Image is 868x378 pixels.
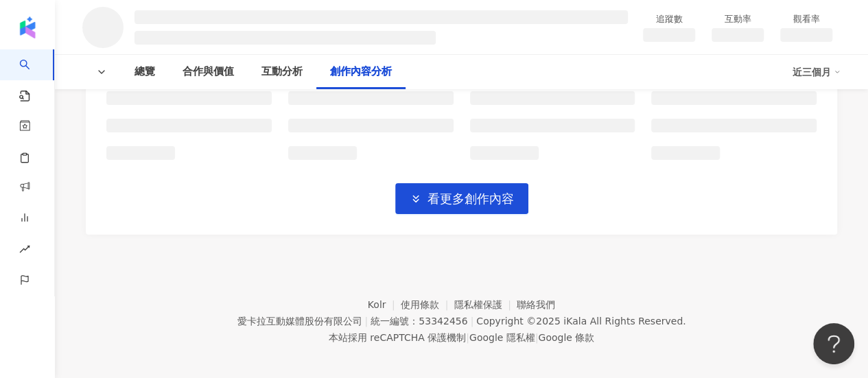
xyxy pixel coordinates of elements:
[466,332,469,343] span: |
[401,299,454,310] a: 使用條款
[134,64,155,80] div: 總覽
[454,299,517,310] a: 隱私權保護
[19,49,47,103] a: search
[813,323,854,364] iframe: Help Scout Beacon - Open
[538,332,594,343] a: Google 條款
[371,316,467,327] div: 統一編號：53342456
[476,316,685,327] div: Copyright © 2025 All Rights Reserved.
[563,316,587,327] a: iKala
[330,64,392,80] div: 創作內容分析
[517,299,555,310] a: 聯絡我們
[237,316,362,327] div: 愛卡拉互動媒體股份有限公司
[19,235,30,266] span: rise
[329,329,594,346] span: 本站採用 reCAPTCHA 保護機制
[427,191,514,206] span: 看更多創作內容
[368,299,401,310] a: Kolr
[793,61,841,83] div: 近三個月
[16,16,38,38] img: logo icon
[712,12,764,26] div: 互動率
[183,64,234,80] div: 合作與價值
[469,332,535,343] a: Google 隱私權
[643,12,695,26] div: 追蹤數
[780,12,832,26] div: 觀看率
[470,316,473,327] span: |
[395,183,528,214] button: 看更多創作內容
[535,332,539,343] span: |
[261,64,303,80] div: 互動分析
[364,316,368,327] span: |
